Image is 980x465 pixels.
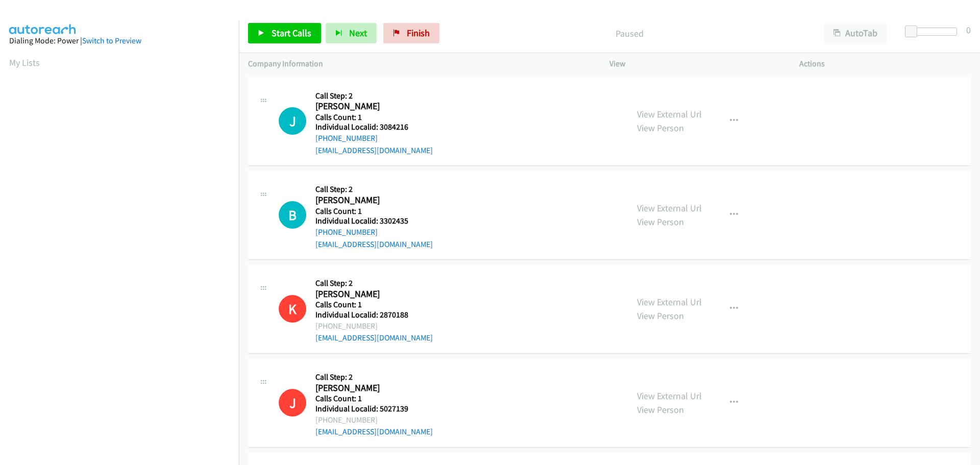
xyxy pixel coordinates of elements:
a: [PHONE_NUMBER] [315,133,378,143]
h5: Calls Count: 1 [315,394,433,404]
h2: [PERSON_NAME] [315,194,413,206]
a: [EMAIL_ADDRESS][DOMAIN_NAME] [315,239,433,249]
div: The call is yet to be attempted [279,107,306,135]
h2: [PERSON_NAME] [315,288,413,300]
div: [PHONE_NUMBER] [315,320,433,332]
div: [PHONE_NUMBER] [315,414,433,426]
h5: Calls Count: 1 [315,206,433,216]
a: View Person [637,122,684,134]
h5: Individual Localid: 3302435 [315,216,433,226]
h2: [PERSON_NAME] [315,382,413,394]
span: Finish [407,27,430,39]
div: This number is on the do not call list [279,389,306,417]
a: View External Url [637,390,702,402]
p: View [609,58,781,70]
h1: K [279,295,306,323]
a: [EMAIL_ADDRESS][DOMAIN_NAME] [315,333,433,342]
a: View Person [637,404,684,415]
span: Start Calls [272,27,311,39]
div: 0 [966,23,971,37]
h5: Call Step: 2 [315,372,433,382]
button: AutoTab [824,23,887,43]
h1: B [279,201,306,229]
a: View Person [637,216,684,228]
h5: Individual Localid: 5027139 [315,404,433,414]
h1: J [279,107,306,135]
button: Next [326,23,377,43]
h5: Individual Localid: 3084216 [315,122,433,132]
a: [EMAIL_ADDRESS][DOMAIN_NAME] [315,427,433,436]
a: View External Url [637,108,702,120]
a: View External Url [637,202,702,214]
p: Actions [799,58,971,70]
a: Finish [383,23,439,43]
div: Dialing Mode: Power | [9,35,230,47]
a: [EMAIL_ADDRESS][DOMAIN_NAME] [315,145,433,155]
a: Switch to Preview [82,36,141,45]
h5: Call Step: 2 [315,278,433,288]
span: Next [349,27,367,39]
a: My Lists [9,57,40,68]
a: View External Url [637,296,702,308]
p: Paused [453,27,805,40]
h5: Call Step: 2 [315,184,433,194]
h5: Individual Localid: 2870188 [315,310,433,320]
h5: Calls Count: 1 [315,300,433,310]
div: Delay between calls (in seconds) [910,28,957,36]
div: This number is on the do not call list [279,295,306,323]
h5: Calls Count: 1 [315,112,433,123]
a: View Person [637,310,684,322]
h5: Call Step: 2 [315,91,433,101]
a: Start Calls [248,23,321,43]
h2: [PERSON_NAME] [315,101,413,112]
a: [PHONE_NUMBER] [315,227,378,237]
div: The call is yet to be attempted [279,201,306,229]
h1: J [279,389,306,417]
p: Company Information [248,58,591,70]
